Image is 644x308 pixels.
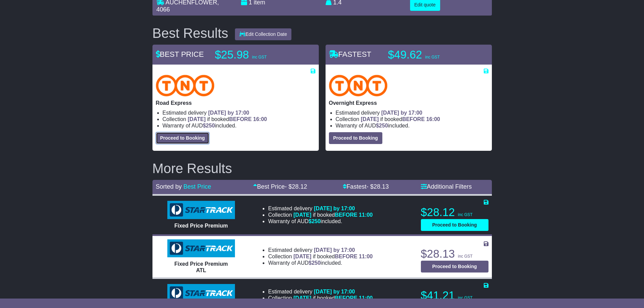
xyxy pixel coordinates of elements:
span: - $ [285,183,307,190]
p: Road Express [156,100,315,106]
li: Collection [163,116,315,122]
span: Fixed Price Premium [174,223,228,229]
span: inc GST [458,295,473,300]
li: Collection [268,295,373,301]
span: Sorted by [156,183,182,190]
li: Estimated delivery [268,247,373,253]
li: Collection [336,116,488,122]
span: BEFORE [335,295,357,301]
p: $25.98 [215,48,300,62]
span: 250 [206,123,215,128]
span: 16:00 [426,116,440,122]
span: 250 [312,260,321,266]
span: 11:00 [359,212,373,218]
span: [DATE] by 17:00 [314,289,355,294]
span: [DATE] [293,212,311,218]
img: StarTrack: Fixed Price Premium ATL [167,239,235,258]
img: TNT Domestic: Overnight Express [329,75,388,96]
span: 11:00 [359,254,373,259]
span: [DATE] [188,116,206,122]
span: 250 [312,218,321,224]
p: $28.12 [421,206,488,219]
li: Estimated delivery [268,205,373,212]
span: [DATE] by 17:00 [314,247,355,253]
span: [DATE] [361,116,379,122]
span: 16:00 [253,116,267,122]
p: $41.21 [421,289,488,302]
span: - $ [366,183,389,190]
span: 28.13 [374,183,389,190]
img: StarTrack: Express ATL [167,284,235,302]
span: if booked [293,254,373,259]
span: [DATE] by 17:00 [381,110,423,116]
p: $28.13 [421,247,488,261]
span: if booked [293,295,373,301]
img: StarTrack: Fixed Price Premium [167,201,235,219]
p: Overnight Express [329,100,488,106]
li: Estimated delivery [268,288,373,295]
span: BEFORE [229,116,252,122]
span: $ [376,123,388,128]
span: 28.12 [292,183,307,190]
button: Proceed to Booking [421,219,488,231]
img: TNT Domestic: Road Express [156,75,215,96]
span: inc GST [252,55,267,60]
span: if booked [188,116,267,122]
div: Best Results [149,26,232,41]
span: BEFORE [402,116,425,122]
li: Collection [268,212,373,218]
span: FASTEST [329,50,372,58]
button: Proceed to Booking [156,132,209,144]
span: $ [309,260,321,266]
span: BEFORE [335,254,357,259]
span: if booked [361,116,440,122]
a: Fastest- $28.13 [343,183,389,190]
span: 250 [379,123,388,128]
span: BEFORE [335,212,357,218]
span: 11:00 [359,295,373,301]
a: Best Price [184,183,211,190]
li: Warranty of AUD included. [268,218,373,224]
span: $ [309,218,321,224]
span: Fixed Price Premium ATL [174,261,228,273]
li: Warranty of AUD included. [268,260,373,266]
span: $ [203,123,215,128]
li: Estimated delivery [336,110,488,116]
span: BEST PRICE [156,50,204,58]
button: Proceed to Booking [329,132,382,144]
h2: More Results [152,161,492,176]
li: Warranty of AUD included. [163,122,315,129]
span: [DATE] [293,254,311,259]
button: Proceed to Booking [421,261,488,273]
li: Collection [268,253,373,260]
span: inc GST [458,212,473,217]
li: Warranty of AUD included. [336,122,488,129]
a: Additional Filters [421,183,472,190]
button: Edit Collection Date [235,28,291,40]
span: if booked [293,212,373,218]
span: [DATE] by 17:00 [314,206,355,211]
span: [DATE] [293,295,311,301]
span: [DATE] by 17:00 [208,110,249,116]
li: Estimated delivery [163,110,315,116]
span: inc GST [425,55,440,60]
span: inc GST [458,254,473,259]
p: $49.62 [388,48,473,62]
a: Best Price- $28.12 [253,183,307,190]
